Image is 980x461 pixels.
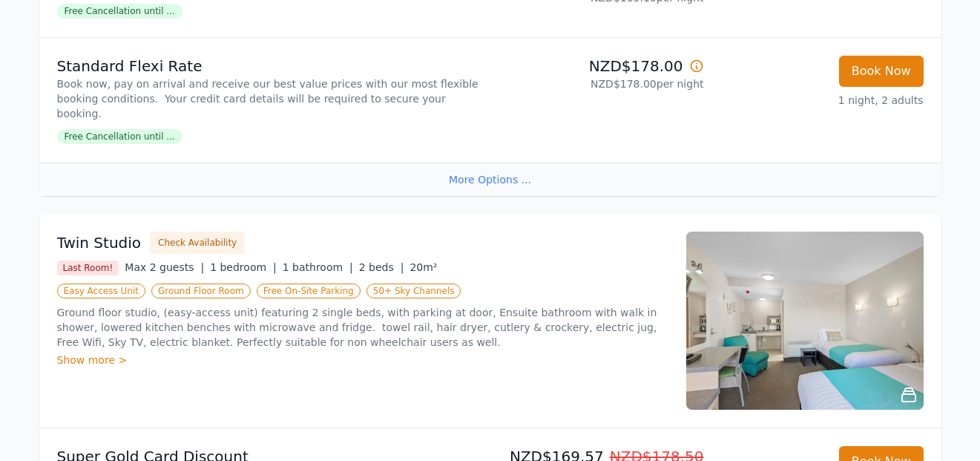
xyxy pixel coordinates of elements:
button: Book Now [839,56,924,87]
div: More Options ... [39,163,941,196]
span: 1 bathroom | [283,261,353,273]
span: 20m² [410,261,437,273]
span: Easy Access Unit [57,284,145,298]
p: Standard Flexi Rate [57,56,484,76]
span: 2 beds | [359,261,404,273]
span: Ground Floor Room [151,284,251,298]
span: Free Cancellation until ... [57,4,182,19]
div: Show more > [57,353,668,367]
h3: Twin Studio [57,232,142,253]
button: Check Availability [150,232,245,254]
span: Last Room! [57,261,119,275]
p: 1 night, 2 adults [716,93,924,108]
span: 1 bedroom | [210,261,277,273]
span: 50+ Sky Channels [366,284,461,298]
span: Max 2 guests | [125,261,204,273]
p: NZD$178.00 per night [496,76,704,91]
span: Free Cancellation until ... [57,129,182,144]
span: Free On-Site Parking [257,284,361,298]
p: Book now, pay on arrival and receive our best value prices with our most flexible booking conditi... [57,76,484,121]
p: Ground floor studio, (easy-access unit) featuring 2 single beds, with parking at door, Ensuite ba... [57,305,668,350]
p: NZD$178.00 [496,56,704,76]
